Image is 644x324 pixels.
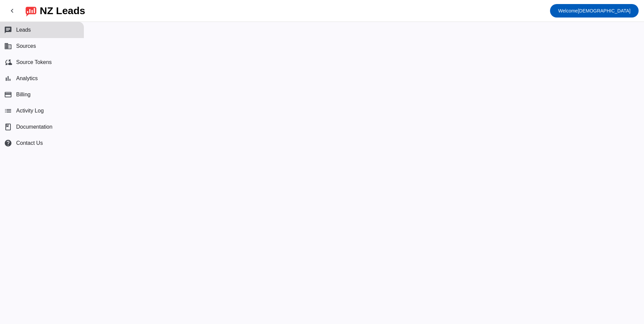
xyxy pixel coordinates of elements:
[26,5,36,17] img: logo
[558,8,578,13] span: Welcome
[40,6,85,15] div: NZ Leads
[16,75,38,82] span: Analytics
[16,43,36,49] span: Sources
[4,123,12,131] span: book
[4,74,12,83] mat-icon: bar_chart
[16,92,31,98] span: Billing
[8,7,16,15] mat-icon: chevron_left
[4,58,12,66] mat-icon: cloud_sync
[16,108,44,114] span: Activity Log
[16,124,53,130] span: Documentation
[4,26,12,34] mat-icon: chat
[4,139,12,147] mat-icon: help
[16,140,43,146] span: Contact Us
[4,91,12,99] mat-icon: payment
[4,42,12,50] mat-icon: business
[550,4,639,18] button: Welcome[DEMOGRAPHIC_DATA]
[16,59,52,65] span: Source Tokens
[16,27,31,33] span: Leads
[4,107,12,115] mat-icon: list
[558,6,631,15] span: [DEMOGRAPHIC_DATA]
